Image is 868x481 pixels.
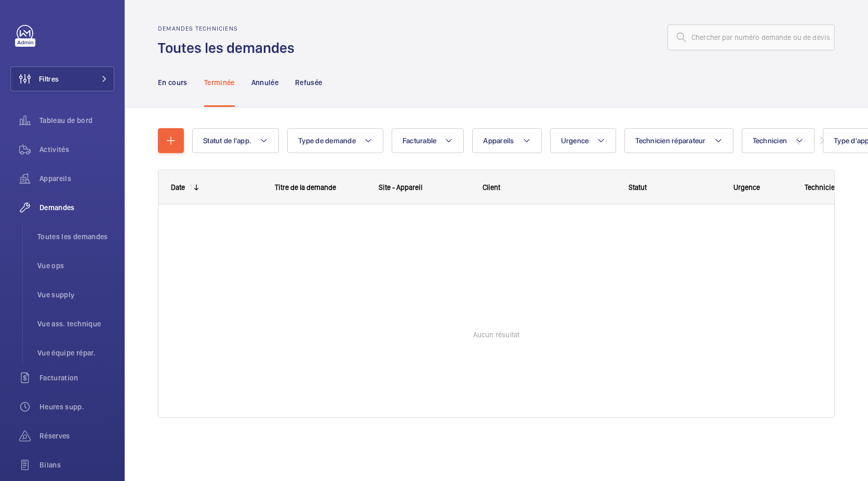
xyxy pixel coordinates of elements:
span: Client [483,183,500,191]
span: Type de demande [298,136,356,145]
button: Technicien réparateur [624,128,733,153]
span: Vue équipe répar. [37,348,114,358]
button: Facturable [392,128,464,153]
span: Appareils [39,173,114,184]
span: Urgence [561,136,589,145]
p: Annulée [251,77,278,88]
button: Filtres [10,66,114,91]
span: Facturable [403,136,437,145]
span: Statut [629,183,647,191]
span: Titre de la demande [275,183,336,191]
span: Site - Appareil [379,183,422,191]
h1: Toutes les demandes [158,38,301,58]
span: Statut de l'app. [203,136,251,145]
span: Bilans [39,460,114,470]
button: Appareils [472,128,541,153]
p: Refusée [295,77,322,88]
p: En cours [158,77,188,88]
div: Date [171,183,185,191]
span: Appareils [483,136,514,145]
span: Vue supply [37,290,114,300]
h2: Demandes techniciens [158,25,301,32]
span: Toutes les demandes [37,231,114,242]
span: Vue ass. technique [37,319,114,329]
span: Activités [39,144,114,155]
button: Statut de l'app. [192,128,279,153]
button: Type de demande [287,128,383,153]
input: Chercher par numéro demande ou de devis [667,24,835,50]
span: Technicien réparateur [635,136,705,145]
button: Urgence [550,128,617,153]
span: Heures supp. [39,402,114,412]
span: Facturation [39,373,114,383]
span: Filtres [39,74,59,84]
span: Tableau de bord [39,115,114,126]
span: Urgence [733,183,760,191]
button: Technicien [742,128,815,153]
span: Technicien [753,136,787,145]
span: Réserves [39,431,114,441]
span: Demandes [39,202,114,213]
p: Terminée [204,77,235,88]
span: Vue ops [37,260,114,271]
